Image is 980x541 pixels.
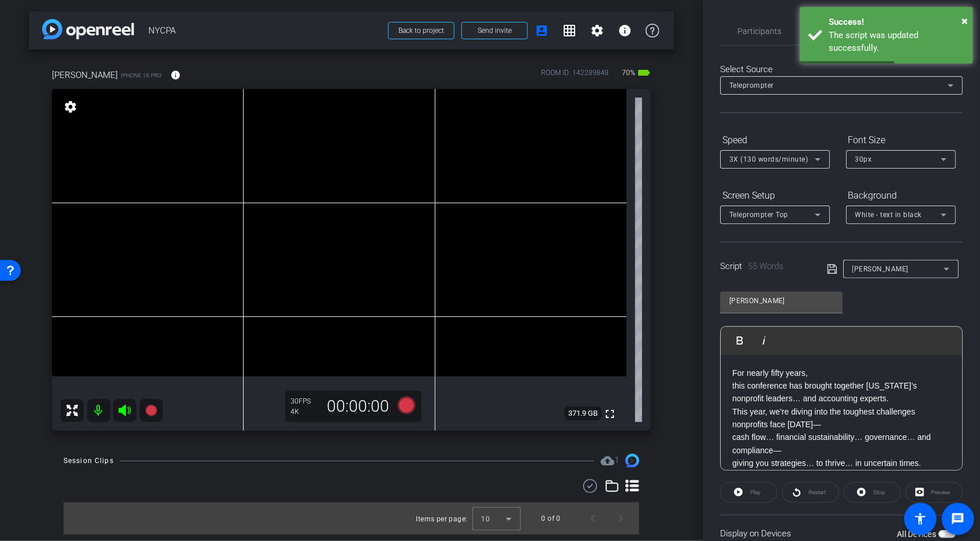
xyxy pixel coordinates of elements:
[829,16,964,29] div: Success!
[542,513,561,524] div: 0 of 0
[897,528,938,540] label: All Devices
[720,260,811,273] div: Script
[62,100,79,114] mat-icon: settings
[535,24,549,38] mat-icon: account_box
[829,29,964,55] div: The script was updated successfully.
[720,63,963,76] div: Select Source
[320,397,397,416] div: 00:00:00
[962,14,968,28] span: ×
[846,130,956,150] div: Font Size
[461,22,528,39] button: Send invite
[729,155,808,163] span: 3X (130 words/minute)
[729,81,774,89] span: Teleprompter
[732,405,951,431] p: This year, we’re diving into the toughest challenges nonprofits face [DATE]—
[729,294,833,308] input: Title
[637,66,651,80] mat-icon: battery_std
[951,512,965,526] mat-icon: message
[478,26,512,35] span: Send invite
[732,379,951,405] p: this conference has brought together [US_STATE]’s nonprofit leaders… and accounting experts.
[603,407,617,421] mat-icon: fullscreen
[52,69,118,81] span: [PERSON_NAME]
[855,211,922,219] span: White - text in black
[562,24,576,38] mat-icon: grid_on
[121,71,162,80] span: iPhone 16 Pro
[618,24,632,38] mat-icon: info
[738,27,782,35] span: Participants
[299,397,311,405] span: FPS
[732,431,951,457] p: cash flow… financial sustainability… governance… and compliance—
[720,186,830,206] div: Screen Setup
[732,367,951,379] p: For nearly fifty years,
[170,70,181,80] mat-icon: info
[398,27,444,35] span: Back to project
[291,397,320,406] div: 30
[601,454,614,468] mat-icon: cloud_upload
[579,505,607,532] button: Previous page
[590,24,604,38] mat-icon: settings
[64,455,114,467] div: Session Clips
[748,261,784,271] span: 55 Words
[914,512,927,526] mat-icon: accessibility
[42,19,134,39] img: app-logo
[625,454,639,468] img: Session clips
[846,186,956,206] div: Background
[291,407,320,416] div: 4K
[732,457,951,469] p: giving you strategies… to thrive… in uncertain times.
[416,513,468,525] div: Items per page:
[720,130,830,150] div: Speed
[614,455,619,465] span: 1
[541,68,609,84] div: ROOM ID: 142289848
[564,406,602,420] span: 371.9 GB
[607,505,635,532] button: Next page
[962,12,968,29] button: Close
[601,454,619,468] span: Destinations for your clips
[148,19,381,42] span: NYCPA
[388,22,454,39] button: Back to project
[620,64,637,82] span: 70%
[852,265,909,273] span: [PERSON_NAME]
[729,211,788,219] span: Teleprompter Top
[855,155,872,163] span: 30px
